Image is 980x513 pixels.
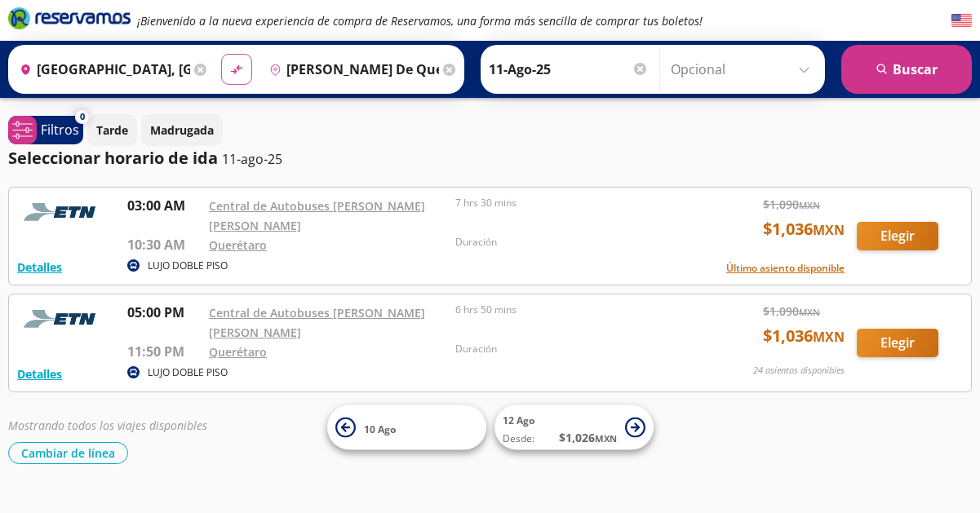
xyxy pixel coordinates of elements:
p: 05:00 PM [127,303,201,322]
p: 11-ago-25 [222,149,282,169]
span: 0 [80,110,85,124]
p: 03:00 AM [127,196,201,215]
span: 12 Ago [503,413,534,427]
a: Querétaro [209,344,267,360]
small: MXN [813,221,845,239]
span: $ 1,090 [763,196,820,213]
button: 0Filtros [8,116,83,144]
p: 7 hrs 30 mins [455,196,694,210]
button: Detalles [17,259,62,276]
p: Madrugada [150,122,214,139]
p: Filtros [41,120,79,139]
p: 6 hrs 50 mins [455,303,694,317]
span: $ 1,026 [559,429,617,446]
p: 10:30 AM [127,235,201,254]
small: MXN [799,199,820,211]
small: MXN [813,328,845,346]
p: 11:50 PM [127,342,201,361]
button: Último asiento disponible [726,261,845,276]
span: $ 1,036 [763,324,845,348]
input: Buscar Origen [13,49,190,90]
p: 24 asientos disponibles [753,364,845,378]
button: English [951,11,972,31]
a: Central de Autobuses [PERSON_NAME] [PERSON_NAME] [209,305,425,340]
p: Tarde [96,122,128,139]
button: 12 AgoDesde:$1,026MXN [494,405,654,450]
button: Elegir [857,222,938,250]
span: $ 1,036 [763,217,845,241]
small: MXN [799,306,820,318]
img: RESERVAMOS [17,196,107,228]
input: Elegir Fecha [489,49,649,90]
em: Mostrando todos los viajes disponibles [8,418,207,433]
p: LUJO DOBLE PISO [148,259,228,273]
span: $ 1,090 [763,303,820,320]
span: 10 Ago [364,422,396,436]
button: Buscar [841,45,972,94]
button: 10 Ago [327,405,486,450]
p: Seleccionar horario de ida [8,146,218,170]
img: RESERVAMOS [17,303,107,335]
span: Desde: [503,431,534,446]
a: Central de Autobuses [PERSON_NAME] [PERSON_NAME] [209,198,425,233]
input: Buscar Destino [263,49,440,90]
i: Brand Logo [8,6,131,30]
input: Opcional [671,49,817,90]
a: Querétaro [209,237,267,253]
button: Tarde [87,114,137,146]
p: Duración [455,342,694,356]
a: Brand Logo [8,6,131,35]
button: Elegir [857,329,938,357]
button: Cambiar de línea [8,442,128,464]
em: ¡Bienvenido a la nueva experiencia de compra de Reservamos, una forma más sencilla de comprar tus... [137,13,703,29]
p: LUJO DOBLE PISO [148,365,228,380]
button: Madrugada [141,114,223,146]
p: Duración [455,235,694,250]
small: MXN [595,432,617,444]
button: Detalles [17,365,62,383]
